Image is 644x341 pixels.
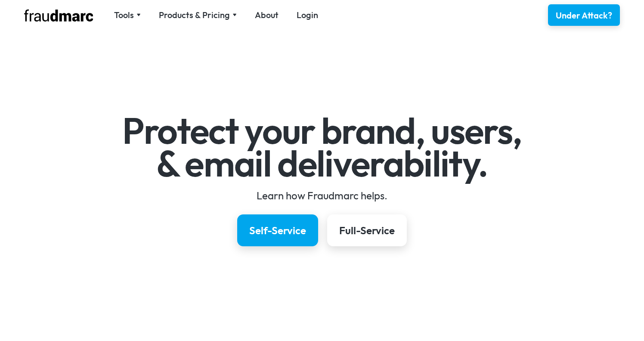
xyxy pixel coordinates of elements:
[159,9,230,21] div: Products & Pricing
[255,9,279,21] a: About
[72,115,572,180] h1: Protect your brand, users, & email deliverability.
[72,189,572,202] div: Learn how Fraudmarc helps.
[297,9,318,21] a: Login
[327,214,407,246] a: Full-Service
[556,9,612,22] div: Under Attack?
[339,223,395,237] div: Full-Service
[548,4,620,26] a: Under Attack?
[249,223,306,237] div: Self-Service
[237,214,318,246] a: Self-Service
[114,9,141,21] div: Tools
[159,9,237,21] div: Products & Pricing
[114,9,134,21] div: Tools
